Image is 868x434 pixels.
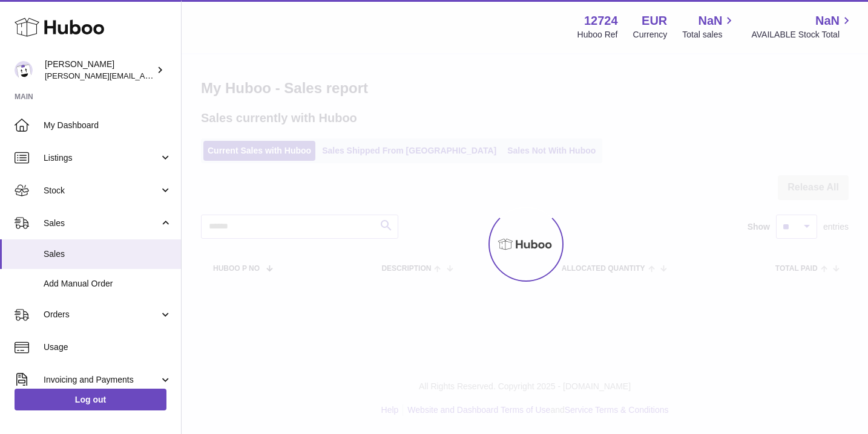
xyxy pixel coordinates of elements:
[45,59,154,82] div: [PERSON_NAME]
[44,185,159,196] span: Stock
[751,29,853,40] span: AVAILABLE Stock Total
[642,13,667,29] strong: EUR
[44,152,159,164] span: Listings
[682,29,736,40] span: Total sales
[584,13,618,29] strong: 12724
[15,389,166,410] a: Log out
[45,71,243,80] span: [PERSON_NAME][EMAIL_ADDRESS][DOMAIN_NAME]
[577,29,618,40] div: Huboo Ref
[44,278,172,290] span: Add Manual Order
[44,309,159,320] span: Orders
[44,342,172,353] span: Usage
[682,13,736,40] a: NaN Total sales
[751,13,853,40] a: NaN AVAILABLE Stock Total
[44,218,159,229] span: Sales
[815,13,840,29] span: NaN
[15,61,33,79] img: sebastian@ffern.co
[44,120,172,131] span: My Dashboard
[698,13,722,29] span: NaN
[44,248,172,260] span: Sales
[633,29,668,40] div: Currency
[44,374,159,386] span: Invoicing and Payments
